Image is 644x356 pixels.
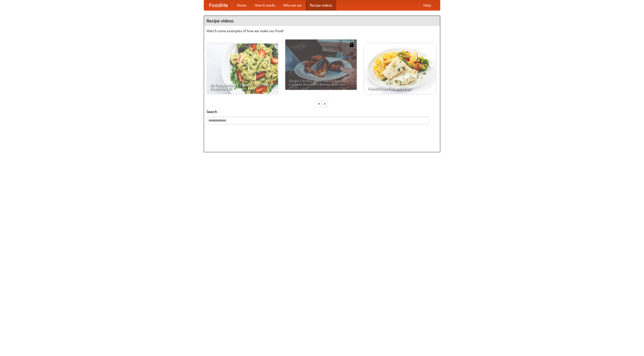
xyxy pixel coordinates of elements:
[251,0,279,10] a: How it works
[204,16,440,26] h4: Recipe videos
[207,44,278,94] a: An Easy, Summery Tomato Pasta That's Ready for Fall
[323,100,327,107] div: »
[317,100,321,107] div: «
[419,0,435,10] a: Help
[207,28,437,33] p: Watch some examples of how we make our food!
[207,109,437,114] h5: Search
[279,0,306,10] a: Who we are
[349,42,354,47] img: 483408.png
[210,83,274,90] span: An Easy, Summery Tomato Pasta That's Ready for Fall
[306,0,336,10] a: Recipe videos
[364,44,436,94] a: French Fries Fish and Chips
[204,0,233,10] a: FoodMe
[368,87,432,90] span: French Fries Fish and Chips
[233,0,251,10] a: Home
